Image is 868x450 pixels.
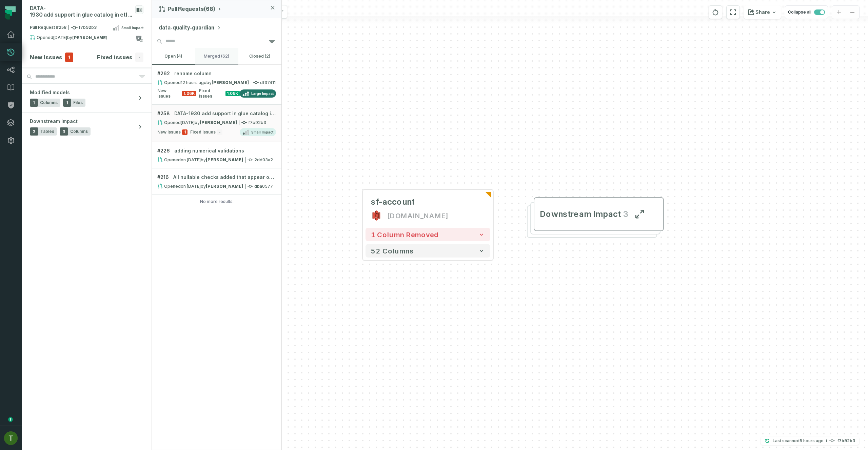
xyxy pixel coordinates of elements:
span: 52 columns [371,247,414,255]
relative-time: Sep 1, 2025, 10:41 AM GMT+3 [181,80,206,85]
span: - [217,129,222,135]
img: avatar of Tomer Galun [4,431,18,445]
div: Opened by [157,183,243,189]
span: 3 [30,127,38,136]
strong: Tal Tilayov (Tal Tilayov) [72,36,107,40]
div: # 226 [157,147,276,154]
span: Downstream Impact [30,118,78,125]
div: Opened by [157,157,243,163]
span: Columns [70,129,88,134]
div: Opened by [30,35,135,43]
div: s3.hello.do.gold.data.prod [387,210,448,221]
span: 3 [60,127,68,136]
a: View on bitbucket [135,35,143,43]
span: rename column [174,70,212,77]
div: # 216 [157,174,276,181]
strong: Yaniv Bordeynik (Yaniv Bordeynik) [212,80,249,85]
span: adding numerical validations [174,147,244,154]
span: Fixed Issues [199,88,224,99]
strong: Ori Machlis (ori.machlis) [206,184,243,189]
relative-time: Jun 22, 2025, 12:44 PM GMT+3 [181,157,201,162]
a: #262rename columnOpened[DATE] 10:41:58 AMby[PERSON_NAME]df37411New Issues1.06KFixed Issues1.06KLa... [152,65,281,105]
span: New Issues [157,88,181,99]
span: 1.06K [182,91,196,96]
div: 2dd03a2 [157,157,276,163]
span: 1.06K [225,91,240,96]
button: Collapse all [785,5,828,19]
button: Pull Requests(68) [159,6,222,13]
a: #226adding numerical validationsOpened[DATE] 12:44:02 PMby[PERSON_NAME]2dd03a2 [152,142,281,168]
h4: New Issues [30,53,62,61]
span: Files [73,100,83,105]
span: Pull Request #258 f7b92b3 [30,24,97,31]
relative-time: Aug 18, 2025, 6:15 PM GMT+3 [53,35,67,40]
span: Large Impact [251,91,274,96]
button: data-quality-guardian [159,24,221,32]
span: - [135,53,143,62]
span: Fixed Issues [190,129,216,135]
div: # 262 [157,70,276,77]
a: #216All nullable checks added that appear on the doc until 18.5Opened[DATE] 5:15:50 PMby[PERSON_N... [152,168,281,195]
div: dba0577 [157,183,276,189]
span: Downstream Impact [540,209,620,220]
div: sf-account [371,197,414,207]
div: No more results. [152,199,281,204]
span: Small Impact [121,25,143,30]
relative-time: Aug 18, 2025, 6:15 PM GMT+3 [181,120,195,125]
button: Share [744,5,781,19]
span: Columns [40,100,58,105]
button: open (4) [152,48,195,64]
span: Modified models [30,89,70,96]
h4: f7b92b3 [837,439,855,443]
button: Last scanned[DATE] 5:22:54 PMf7b92b3 [761,437,859,445]
button: Modified models1Columns1Files [22,84,152,112]
strong: Ori Machlis (ori.machlis) [206,157,243,162]
span: Small Impact [251,129,273,135]
span: 1 [30,99,38,107]
relative-time: May 18, 2025, 5:15 PM GMT+3 [181,184,201,189]
strong: Tal Tilayov (Tal Tilayov) [200,120,237,125]
h4: Fixed issues [97,53,133,61]
span: 1 column removed [371,230,439,239]
button: closed (2) [238,48,281,64]
span: Tables [40,129,54,134]
button: New Issues1Fixed issues- [30,53,143,62]
div: Opened by [157,80,249,85]
a: #258DATA-1930 add support in glue catalog in etl processOpened[DATE] 6:15:13 PMby[PERSON_NAME]f7b... [152,105,281,142]
div: DATA-1930 add support in glue catalog in etl process [30,5,133,18]
span: 1 [65,53,73,62]
span: 1 [63,99,71,107]
span: All nullable checks added that appear on the doc until 18.5 [173,174,276,181]
relative-time: Sep 1, 2025, 5:22 PM GMT+3 [800,438,824,443]
div: Tooltip anchor [7,416,14,423]
p: Last scanned [773,437,824,444]
div: # 258 [157,110,276,117]
button: Downstream Impact3 [534,197,664,231]
div: df37411 [157,80,276,85]
span: 3 [620,209,629,220]
button: Downstream Impact3Tables3Columns [22,112,152,141]
span: 1 [182,129,188,135]
div: Opened by [157,120,237,125]
span: DATA-1930 add support in glue catalog in etl process [174,110,276,117]
button: merged (62) [195,48,238,64]
div: f7b92b3 [157,120,276,125]
button: zoom out [846,6,859,19]
span: New Issues [157,129,181,135]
